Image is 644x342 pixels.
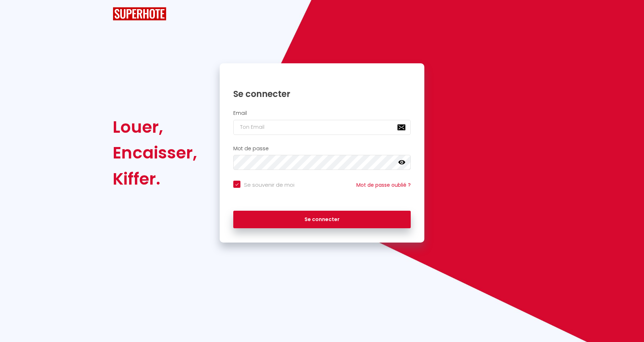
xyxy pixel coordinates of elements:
a: Mot de passe oublié ? [356,181,411,189]
div: Louer, [113,114,197,140]
h2: Email [233,110,411,116]
div: Kiffer. [113,166,197,192]
img: SuperHote logo [113,7,166,20]
h1: Se connecter [233,88,411,99]
button: Se connecter [233,211,411,229]
input: Ton Email [233,120,411,135]
div: Encaisser, [113,140,197,166]
h2: Mot de passe [233,146,411,152]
